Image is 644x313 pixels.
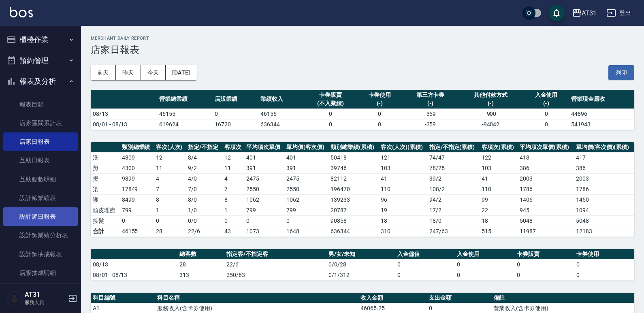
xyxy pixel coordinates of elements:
td: 22 [480,205,518,215]
td: 386 [574,163,634,173]
td: 90858 [328,215,379,226]
a: 店販抽成明細 [3,264,78,282]
td: 0 [304,109,357,119]
td: 108 / 2 [427,184,480,194]
td: 4300 [120,163,154,173]
table: a dense table [91,249,634,281]
td: 2475 [284,173,328,184]
td: 0 [244,215,284,226]
td: 636344 [328,226,379,236]
td: 1 / 0 [186,205,222,215]
th: 入金使用 [455,249,515,260]
th: 收入金額 [358,293,427,303]
button: 昨天 [116,65,141,80]
td: 0 [574,259,634,270]
td: 4 [222,173,245,184]
td: 386 [518,163,574,173]
td: 19 [379,205,427,215]
td: 08/13 [91,259,177,270]
td: 11 [222,163,245,173]
td: 2003 [574,173,634,184]
td: 5048 [574,215,634,226]
td: 78 / 25 [427,163,480,173]
th: 科目名稱 [155,293,358,303]
td: 7 / 0 [186,184,222,194]
td: 99 [480,194,518,205]
button: 預約管理 [3,50,78,71]
div: (-) [359,99,401,108]
img: Person [6,290,23,307]
td: 46155 [157,109,213,119]
td: 541943 [569,119,634,130]
td: 22/6 [186,226,222,236]
div: (-) [525,99,567,108]
td: -359 [403,109,458,119]
th: 客項次(累積) [480,142,518,153]
td: 08/13 [91,109,157,119]
button: save [548,5,565,21]
th: 平均項次單價 [244,142,284,153]
td: 43 [222,226,245,236]
td: 313 [177,270,224,280]
div: 卡券使用 [359,91,401,99]
td: 103 [480,163,518,173]
td: 16720 [213,119,258,130]
td: 剪 [91,163,120,173]
td: 391 [284,163,328,173]
button: [DATE] [166,65,196,80]
a: 互助點數明細 [3,170,78,189]
button: 報表及分析 [3,71,78,92]
td: 18 [480,215,518,226]
td: 12183 [574,226,634,236]
th: 男/女/未知 [326,249,395,260]
td: 619624 [157,119,213,130]
th: 單均價(客次價) [284,142,328,153]
th: 類別總業績 [120,142,154,153]
td: 41 [480,173,518,184]
td: 0 [357,119,403,130]
td: 8 / 4 [186,152,222,163]
h2: Merchant Daily Report [91,36,634,41]
td: 96 [379,194,427,205]
td: 50418 [328,152,379,163]
h5: AT31 [25,291,66,299]
div: 入金使用 [525,91,567,99]
th: 平均項次單價(累積) [518,142,574,153]
th: 客項次 [222,142,245,153]
th: 卡券使用 [574,249,634,260]
div: (不入業績) [306,99,355,108]
th: 總客數 [177,249,224,260]
td: 515 [480,226,518,236]
td: 417 [574,152,634,163]
td: 0 [222,215,245,226]
th: 營業總業績 [157,90,213,109]
td: 7 [154,184,186,194]
td: 1 [154,205,186,215]
td: 1073 [244,226,284,236]
p: 服務人員 [25,299,66,306]
td: -359 [403,119,458,130]
td: 1 [222,205,245,215]
td: 39 / 2 [427,173,480,184]
h3: 店家日報表 [91,44,634,55]
th: 單均價(客次價)(累積) [574,142,634,153]
th: 類別總業績(累積) [328,142,379,153]
td: 0 / 0 [186,215,222,226]
td: 0 [120,215,154,226]
td: 44896 [569,109,634,119]
td: 0 [154,215,186,226]
td: 28 [177,259,224,270]
td: 247/63 [427,226,480,236]
td: 染 [91,184,120,194]
a: 設計師抽成報表 [3,245,78,264]
td: 121 [379,152,427,163]
td: 0 [455,259,515,270]
th: 科目編號 [91,293,155,303]
td: 0 [213,109,258,119]
td: 合計 [91,226,120,236]
td: 139233 [328,194,379,205]
td: 2475 [244,173,284,184]
td: 0 [574,270,634,280]
td: 945 [518,205,574,215]
td: 46155 [258,109,304,119]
